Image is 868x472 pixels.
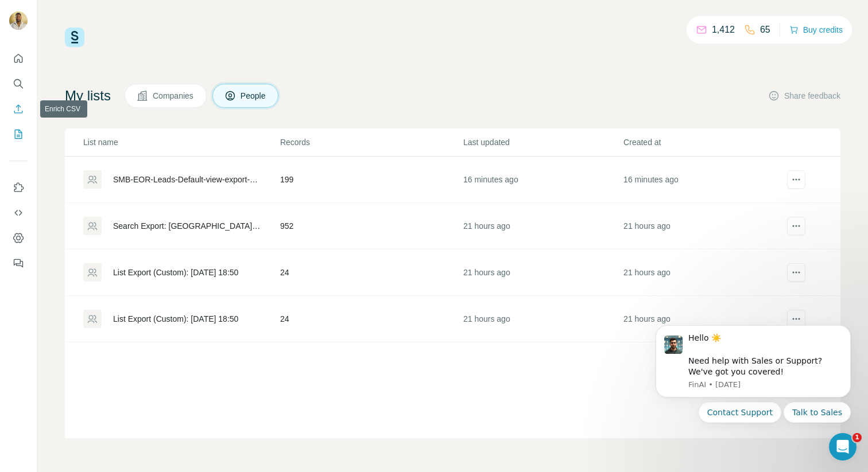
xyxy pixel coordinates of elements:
button: Feedback [9,253,28,274]
p: Last updated [463,136,622,148]
button: Use Surfe API [9,202,28,223]
span: 1 [852,433,862,442]
button: actions [787,170,805,189]
p: 1,412 [712,23,735,37]
div: List Export (Custom): [DATE] 18:50 [113,313,238,325]
td: 24 [280,249,463,296]
button: actions [787,263,805,282]
button: Dashboard [9,228,28,248]
td: 24 [280,296,463,342]
button: Buy credits [789,22,843,38]
button: actions [787,217,805,235]
td: 21 hours ago [623,296,783,342]
p: Created at [623,136,782,148]
iframe: Intercom live chat [829,433,857,461]
td: 21 hours ago [463,296,623,342]
td: 21 hours ago [623,249,783,296]
h4: My lists [65,87,111,105]
td: 21 hours ago [463,249,623,296]
button: Use Surfe on LinkedIn [9,177,28,198]
img: Avatar [9,11,28,30]
td: 21 hours ago [463,203,623,249]
p: 65 [760,23,770,37]
button: Search [9,73,28,94]
span: People [241,90,267,102]
p: List name [83,136,279,148]
button: Enrich CSV [9,99,28,119]
div: SMB-EOR-Leads-Default-view-export-1759373575465 [113,174,261,185]
iframe: Intercom notifications message [638,315,868,430]
div: List Export (Custom): [DATE] 18:50 [113,267,238,278]
img: Surfe Logo [65,28,84,47]
button: actions [787,310,805,328]
td: 952 [280,203,463,249]
td: 199 [280,157,463,203]
button: My lists [9,124,28,145]
div: Search Export: [GEOGRAPHIC_DATA], [GEOGRAPHIC_DATA] Invites - [GEOGRAPHIC_DATA] - [DATE] 18:50 [113,220,261,232]
button: Quick start [9,48,28,69]
p: Records [280,136,462,148]
td: 16 minutes ago [463,157,623,203]
td: 21 hours ago [623,203,783,249]
button: Share feedback [768,90,840,102]
td: 16 minutes ago [623,157,783,203]
span: Companies [153,90,195,102]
